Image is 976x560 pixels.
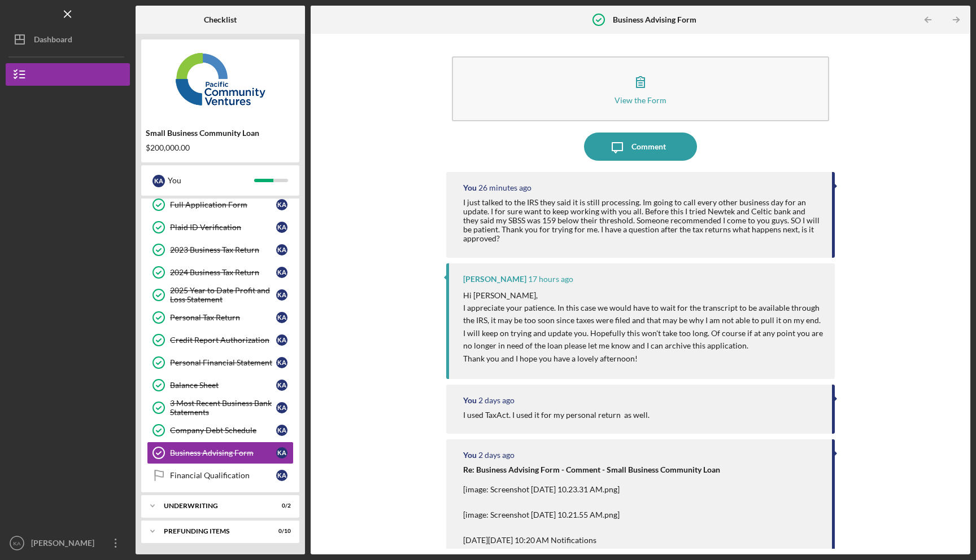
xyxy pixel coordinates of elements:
div: Plaid ID Verification [170,223,276,232]
div: K A [276,357,287,368]
p: Thank you and I hope you have a lovely afternoon! [463,352,824,365]
button: View the Form [452,56,830,121]
div: Company Debt Schedule [170,426,276,435]
a: Full Application FormKA [147,193,294,216]
div: Financial Qualification [170,471,276,480]
div: I just talked to the IRS they said it is still processing. Im going to call every other business ... [463,198,821,243]
a: Business Advising FormKA [147,442,294,464]
a: Personal Tax ReturnKA [147,306,294,329]
div: K A [276,312,287,323]
button: Comment [584,133,697,161]
div: 3 Most Recent Business Bank Statements [170,399,276,417]
div: K A [152,175,165,187]
div: K A [276,222,287,233]
a: Company Debt ScheduleKA [147,419,294,442]
div: K A [276,289,287,301]
button: KA[PERSON_NAME] [6,532,130,554]
time: 2025-10-08 23:33 [528,275,573,284]
div: K A [276,244,287,255]
p: Hi [PERSON_NAME], [463,289,824,302]
div: [PERSON_NAME] [28,532,102,557]
div: 2023 Business Tax Return [170,245,276,254]
div: You [463,396,477,405]
div: 0 / 10 [271,528,291,535]
div: Full Application Form [170,200,276,209]
div: $200,000.00 [146,143,295,152]
strong: Re: Business Advising Form - Comment - Small Business Community Loan [463,465,720,474]
div: K A [276,402,287,413]
a: Balance SheetKA [147,374,294,396]
div: K A [276,199,287,210]
div: I used TaxAct. I used it for my personal return as well. [463,411,650,420]
time: 2025-10-09 16:59 [478,183,531,192]
a: 3 Most Recent Business Bank StatementsKA [147,396,294,419]
div: Underwriting [164,502,263,509]
div: Personal Financial Statement [170,358,276,367]
p: [image: Screenshot [DATE] 10.23.31 AM.png] [image: Screenshot [DATE] 10.21.55 AM.png] [DATE][DATE... [463,483,720,546]
div: 2024 Business Tax Return [170,268,276,277]
a: 2025 Year to Date Profit and Loss StatementKA [147,284,294,306]
div: Credit Report Authorization [170,336,276,345]
div: 0 / 2 [271,502,291,509]
p: I appreciate your patience. In this case we would have to wait for the transcript to be available... [463,302,824,352]
div: K A [276,447,287,458]
div: [PERSON_NAME] [463,275,526,284]
a: Personal Financial StatementKA [147,351,294,374]
a: Credit Report AuthorizationKA [147,329,294,351]
div: You [463,451,477,460]
a: 2024 Business Tax ReturnKA [147,261,294,284]
a: Plaid ID VerificationKA [147,216,294,239]
time: 2025-10-07 17:25 [478,451,515,460]
div: You [463,183,477,192]
div: Prefunding Items [164,528,263,535]
button: Dashboard [6,28,130,51]
img: Product logo [141,45,299,113]
a: 2023 Business Tax ReturnKA [147,239,294,261]
b: Checklist [204,15,237,24]
a: Financial QualificationKA [147,464,294,487]
div: Small Business Community Loan [146,129,295,138]
div: View the Form [615,96,666,104]
div: Business Advising Form [170,448,276,457]
div: K A [276,425,287,436]
text: KA [14,540,21,546]
div: K A [276,380,287,391]
b: Business Advising Form [613,15,696,24]
div: You [168,171,254,190]
div: Balance Sheet [170,381,276,390]
div: Dashboard [34,28,72,54]
div: 2025 Year to Date Profit and Loss Statement [170,286,276,304]
div: Personal Tax Return [170,313,276,322]
div: K A [276,470,287,481]
div: Comment [631,133,666,161]
time: 2025-10-07 17:26 [478,396,515,405]
div: K A [276,334,287,346]
div: K A [276,267,287,278]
